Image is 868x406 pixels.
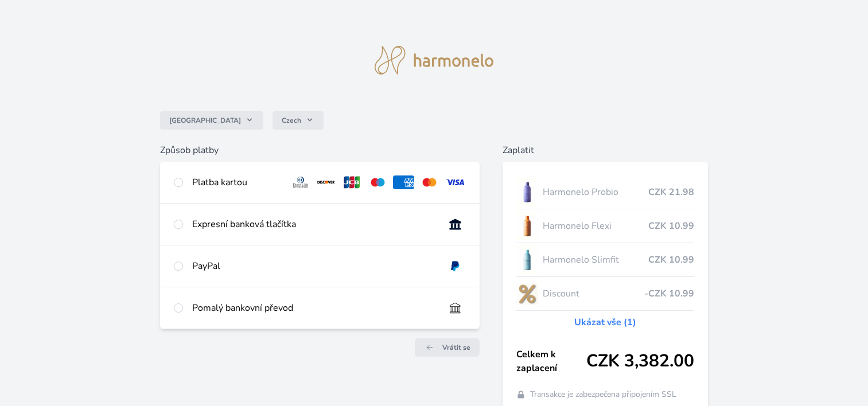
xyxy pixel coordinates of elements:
[445,259,466,273] img: paypal.svg
[192,301,435,315] div: Pomalý bankovní převod
[543,219,648,233] span: Harmonelo Flexi
[516,245,538,274] img: SLIMFIT_se_stinem_x-lo.jpg
[442,343,470,352] span: Vrátit se
[530,389,676,400] span: Transakce je zabezpečena připojením SSL
[648,219,694,233] span: CZK 10.99
[516,178,538,206] img: CLEAN_PROBIO_se_stinem_x-lo.jpg
[192,175,281,189] div: Platba kartou
[192,217,435,231] div: Expresní banková tlačítka
[543,287,644,300] span: Discount
[273,111,324,130] button: Czech
[516,279,538,308] img: discount-lo.png
[648,253,694,267] span: CZK 10.99
[316,175,337,189] img: discover.svg
[169,116,241,125] span: [GEOGRAPHIC_DATA]
[644,287,694,300] span: -CZK 10.99
[367,175,388,189] img: maestro.svg
[341,175,363,189] img: jcb.svg
[282,116,301,125] span: Czech
[375,46,494,75] img: logo.svg
[586,351,694,372] span: CZK 3,382.00
[415,338,480,357] a: Vrátit se
[160,111,263,130] button: [GEOGRAPHIC_DATA]
[419,175,440,189] img: mc.svg
[543,253,648,267] span: Harmonelo Slimfit
[290,175,312,189] img: diners.svg
[192,259,435,273] div: PayPal
[160,143,480,157] h6: Způsob platby
[445,175,466,189] img: visa.svg
[393,175,414,189] img: amex.svg
[516,348,586,375] span: Celkem k zaplacení
[648,185,694,199] span: CZK 21.98
[445,217,466,231] img: onlineBanking_CZ.svg
[543,185,648,199] span: Harmonelo Probio
[516,212,538,240] img: CLEAN_FLEXI_se_stinem_x-hi_(1)-lo.jpg
[445,301,466,315] img: bankTransfer_IBAN.svg
[574,315,636,329] a: Ukázat vše (1)
[503,143,708,157] h6: Zaplatit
